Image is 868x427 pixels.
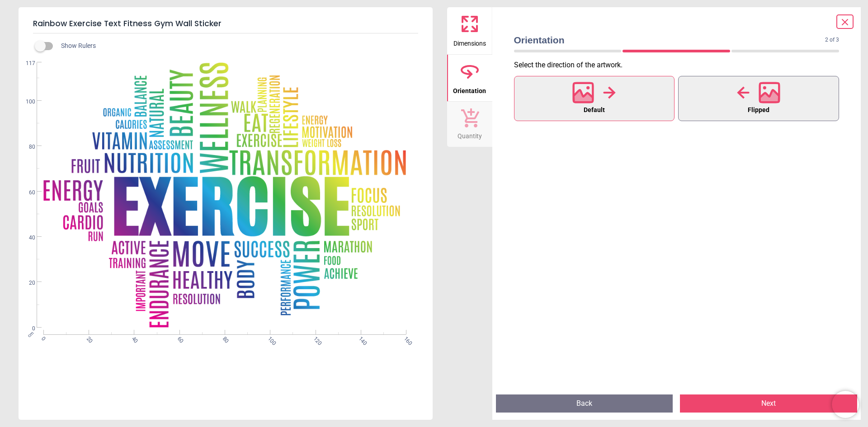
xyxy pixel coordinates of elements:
[678,76,839,121] button: Flipped
[26,330,34,338] span: cm
[311,335,317,341] span: 120
[40,41,433,52] div: Show Rulers
[447,7,492,54] button: Dimensions
[453,35,486,48] span: Dimensions
[447,55,492,102] button: Orientation
[402,335,408,341] span: 160
[453,82,486,96] span: Orientation
[496,394,673,413] button: Back
[748,104,769,116] span: Flipped
[130,335,136,341] span: 40
[18,234,35,242] span: 40
[357,335,363,341] span: 140
[584,104,605,116] span: Default
[18,143,35,151] span: 80
[85,335,90,341] span: 20
[825,36,839,44] span: 2 of 3
[18,98,35,106] span: 100
[680,394,857,413] button: Next
[221,335,226,341] span: 80
[175,335,181,341] span: 60
[514,60,847,70] p: Select the direction of the artwork .
[266,335,272,341] span: 100
[18,189,35,197] span: 60
[33,14,418,33] h5: Rainbow Exercise Text Fitness Gym Wall Sticker
[832,391,859,418] iframe: Brevo live chat
[447,102,492,147] button: Quantity
[514,33,826,47] span: Orientation
[18,279,35,287] span: 20
[458,127,482,141] span: Quantity
[18,60,35,67] span: 117
[39,335,45,341] span: 0
[514,76,675,121] button: Default
[18,325,35,333] span: 0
